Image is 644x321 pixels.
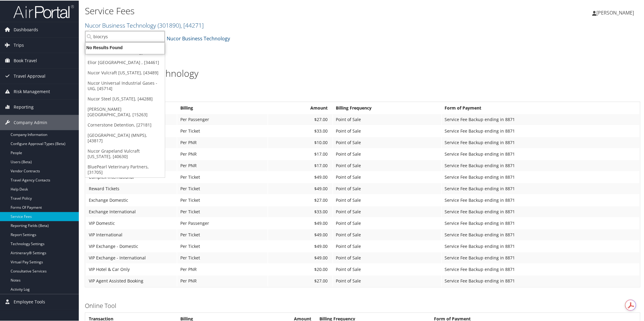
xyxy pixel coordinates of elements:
[177,252,268,263] td: Per Ticket
[85,77,165,93] a: Nucor Universal Industrial Gases - UIG, [45714]
[85,301,640,309] h3: Online Tool
[333,252,441,263] td: Point of Sale
[177,263,268,274] td: Per PNR
[162,32,230,44] a: Nucor Business Technology
[85,103,165,119] a: [PERSON_NAME][GEOGRAPHIC_DATA], [15263]
[268,113,332,124] td: $27.00
[86,217,177,228] td: VIP Domestic
[13,4,74,18] img: airportal-logo.png
[177,125,268,136] td: Per Ticket
[177,194,268,205] td: Per Ticket
[85,21,204,29] a: Nucor Business Technology
[14,83,50,99] span: Risk Management
[86,229,177,240] td: VIP International
[333,229,441,240] td: Point of Sale
[592,3,640,21] a: [PERSON_NAME]
[268,252,332,263] td: $49.00
[177,183,268,194] td: Per Ticket
[85,4,455,17] h1: Service Fees
[85,119,165,130] a: Cornerstone Detention, [27181]
[14,37,24,52] span: Trips
[86,206,177,217] td: Exchange International
[85,130,165,145] a: [GEOGRAPHIC_DATA] (MNPS), [43817]
[86,252,177,263] td: VIP Exchange - International
[442,275,639,286] td: Service Fee Backup ending in 8871
[333,102,441,113] th: Billing Frequency
[14,22,38,37] span: Dashboards
[268,275,332,286] td: $27.00
[268,171,332,182] td: $49.00
[85,57,165,67] a: Elior [GEOGRAPHIC_DATA] , [34461]
[177,171,268,182] td: Per Ticket
[268,217,332,228] td: $49.00
[268,206,332,217] td: $33.00
[14,52,37,68] span: Book Travel
[85,66,640,79] h1: Nucor Business Technology
[333,171,441,182] td: Point of Sale
[333,194,441,205] td: Point of Sale
[86,183,177,194] td: Reward Tickets
[333,183,441,194] td: Point of Sale
[333,206,441,217] td: Point of Sale
[82,44,168,50] div: No Results Found
[268,229,332,240] td: $49.00
[333,137,441,147] td: Point of Sale
[85,30,165,42] input: Search Accounts
[177,240,268,251] td: Per Ticket
[442,102,639,113] th: Form of Payment
[268,240,332,251] td: $49.00
[333,113,441,124] td: Point of Sale
[333,240,441,251] td: Point of Sale
[85,93,165,103] a: Nucor Steel [US_STATE], [44288]
[177,160,268,171] td: Per PNR
[158,21,181,29] span: ( 301890 )
[86,275,177,286] td: VIP Agent Assisted Booking
[268,148,332,159] td: $17.00
[442,148,639,159] td: Service Fee Backup ending in 8871
[177,137,268,147] td: Per PNR
[442,125,639,136] td: Service Fee Backup ending in 8871
[14,294,45,309] span: Employee Tools
[268,125,332,136] td: $33.00
[86,263,177,274] td: VIP Hotel & Car Only
[442,229,639,240] td: Service Fee Backup ending in 8871
[442,171,639,182] td: Service Fee Backup ending in 8871
[442,217,639,228] td: Service Fee Backup ending in 8871
[268,137,332,147] td: $10.00
[333,148,441,159] td: Point of Sale
[86,194,177,205] td: Exchange Domestic
[181,21,204,29] span: , [ 44271 ]
[177,229,268,240] td: Per Ticket
[177,275,268,286] td: Per PNR
[268,183,332,194] td: $49.00
[268,160,332,171] td: $17.00
[442,263,639,274] td: Service Fee Backup ending in 8871
[442,194,639,205] td: Service Fee Backup ending in 8871
[177,113,268,124] td: Per Passenger
[442,240,639,251] td: Service Fee Backup ending in 8871
[442,113,639,124] td: Service Fee Backup ending in 8871
[177,102,268,113] th: Billing
[442,137,639,147] td: Service Fee Backup ending in 8871
[268,194,332,205] td: $27.00
[442,252,639,263] td: Service Fee Backup ending in 8871
[85,90,640,99] h3: Full Service Agent
[14,99,34,114] span: Reporting
[86,240,177,251] td: VIP Exchange - Domestic
[333,217,441,228] td: Point of Sale
[14,114,47,130] span: Company Admin
[177,217,268,228] td: Per Passenger
[14,68,45,83] span: Travel Approval
[442,160,639,171] td: Service Fee Backup ending in 8871
[597,9,634,15] span: [PERSON_NAME]
[333,125,441,136] td: Point of Sale
[333,275,441,286] td: Point of Sale
[177,206,268,217] td: Per Ticket
[268,102,332,113] th: Amount
[85,161,165,177] a: BluePearl Veterinary Partners, [31705]
[333,160,441,171] td: Point of Sale
[177,148,268,159] td: Per PNR
[442,183,639,194] td: Service Fee Backup ending in 8871
[442,206,639,217] td: Service Fee Backup ending in 8871
[85,145,165,161] a: Nucor Grapeland Vulcraft [US_STATE], [40630]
